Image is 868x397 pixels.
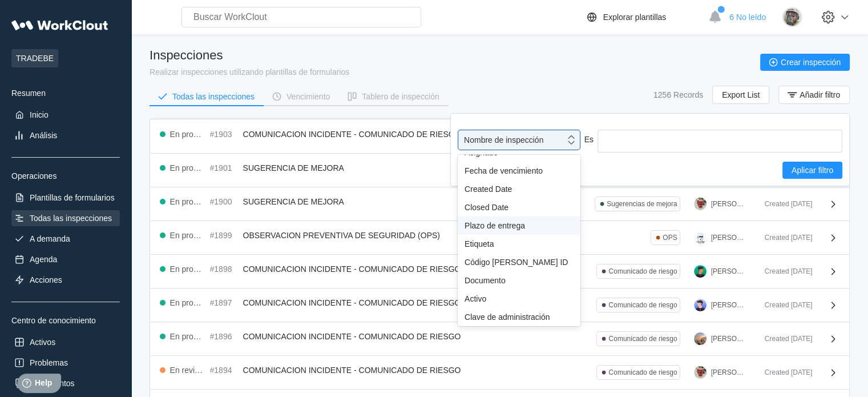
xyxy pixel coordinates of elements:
div: [PERSON_NAME] [711,335,746,343]
div: #1900 [210,197,239,206]
span: TRADEBE [11,49,58,67]
div: Todas las inspecciones [172,93,255,101]
img: user-5.png [694,299,706,311]
a: Documentos [11,375,120,391]
a: A demanda [11,231,120,247]
img: user.png [694,265,706,278]
div: #1901 [210,163,239,173]
div: Created [DATE] [756,267,813,275]
span: SUGERENCIA DE MEJORA [243,197,344,206]
div: Centro de conocimiento [11,316,120,325]
div: Etiqueta [465,239,574,248]
div: Problemas [30,358,68,367]
div: [PERSON_NAME] [711,301,746,309]
button: Tablero de inspección [339,88,448,105]
a: En progreso#1903COMUNICACION INCIDENTE - COMUNICADO DE RIESGOComunicado de riesgo[PERSON_NAME]Cre... [151,120,849,154]
div: En progreso [170,197,205,206]
div: #1898 [210,264,239,274]
div: En progreso [170,332,205,341]
div: Clave de administración [465,312,574,322]
div: A demanda [30,234,70,243]
div: Acciones [30,275,62,284]
a: Inicio [11,107,120,123]
div: OPS [663,234,677,242]
div: Agenda [30,255,57,264]
a: Explorar plantillas [585,10,703,24]
img: 0f68b16a-55cd-4221-bebc-412466ceb291.jpg [694,332,706,345]
div: [PERSON_NAME] DE LOS [PERSON_NAME] [711,267,746,275]
span: SUGERENCIA DE MEJORA [243,163,344,173]
span: Export List [722,91,760,99]
a: En revisión#1894COMUNICACION INCIDENTE - COMUNICADO DE RIESGOComunicado de riesgo[PERSON_NAME]Cre... [151,356,849,390]
a: Activos [11,334,120,350]
div: Inspecciones [150,48,349,63]
button: Export List [712,86,769,104]
img: 1649784479546.jpg [694,198,706,210]
div: En progreso [170,298,205,307]
div: En revisión [170,366,205,375]
div: Comunicado de riesgo [608,335,677,343]
div: [PERSON_NAME] [711,234,746,242]
img: 2f847459-28ef-4a61-85e4-954d408df519.jpg [782,7,802,27]
div: Comunicado de riesgo [608,301,677,309]
a: En progreso#1898COMUNICACION INCIDENTE - COMUNICADO DE RIESGOComunicado de riesgo[PERSON_NAME] DE... [151,255,849,288]
div: En progreso [170,231,205,240]
span: 6 No leído [729,13,766,22]
span: COMUNICACION INCIDENTE - COMUNICADO DE RIESGO [243,366,461,375]
div: #1903 [210,130,239,139]
div: Es [580,130,597,150]
div: Comunicado de riesgo [608,368,677,376]
div: Resumen [11,89,120,98]
span: COMUNICACION INCIDENTE - COMUNICADO DE RIESGO [243,130,461,139]
div: Created [DATE] [756,335,813,343]
div: En progreso [170,264,205,274]
div: Plantillas de formularios [30,193,115,202]
img: clout-01.png [694,231,706,244]
a: Todas las inspecciones [11,210,120,226]
div: Created [DATE] [756,200,813,208]
div: #1896 [210,332,239,341]
div: Tablero de inspección [362,93,439,101]
button: Vencimiento [264,88,339,105]
div: #1899 [210,231,239,240]
a: En progreso#1899OBSERVACION PREVENTIVA DE SEGURIDAD (OPS)OPS[PERSON_NAME]Created [DATE] [151,221,849,255]
div: Created Date [465,185,574,194]
div: Created [DATE] [756,234,813,242]
div: #1894 [210,366,239,375]
span: OBSERVACION PREVENTIVA DE SEGURIDAD (OPS) [243,231,440,240]
div: Documento [465,276,574,285]
a: Análisis [11,127,120,143]
a: Agenda [11,251,120,267]
a: En progreso#1900SUGERENCIA DE MEJORASugerencias de mejora[PERSON_NAME]Created [DATE] [151,187,849,221]
span: Crear inspección [781,58,841,66]
span: COMUNICACION INCIDENTE - COMUNICADO DE RIESGO [243,332,461,341]
a: Problemas [11,355,120,371]
div: Fecha de vencimiento [465,166,574,175]
button: Todas las inspecciones [150,88,264,105]
div: Análisis [30,131,57,140]
span: Aplicar filtro [792,166,833,174]
div: [PERSON_NAME] [711,200,746,208]
div: Created [DATE] [756,301,813,309]
span: Añadir filtro [800,91,840,99]
div: Activo [465,294,574,303]
div: Inicio [30,110,49,119]
img: 1649784479546.jpg [694,366,706,379]
div: Vencimiento [286,93,330,101]
div: Código [PERSON_NAME] ID [465,258,574,267]
a: En progreso#1901SUGERENCIA DE MEJORASugerencias de mejora[PERSON_NAME]Created [DATE] [151,154,849,187]
span: COMUNICACION INCIDENTE - COMUNICADO DE RIESGO [243,264,461,274]
div: Closed Date [465,203,574,212]
button: Añadir filtro [778,86,850,104]
span: COMUNICACION INCIDENTE - COMUNICADO DE RIESGO [243,298,461,307]
div: Nombre de inspección [464,135,543,145]
div: Todas las inspecciones [30,214,112,223]
a: En progreso#1896COMUNICACION INCIDENTE - COMUNICADO DE RIESGOComunicado de riesgo[PERSON_NAME]Cre... [151,322,849,356]
div: #1897 [210,298,239,307]
div: Sugerencias de mejora [607,200,677,208]
div: Realizar inspecciones utilizando plantillas de formularios [150,67,349,77]
a: Acciones [11,272,120,288]
input: Buscar WorkClout [181,7,421,27]
button: Aplicar filtro [782,162,842,179]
